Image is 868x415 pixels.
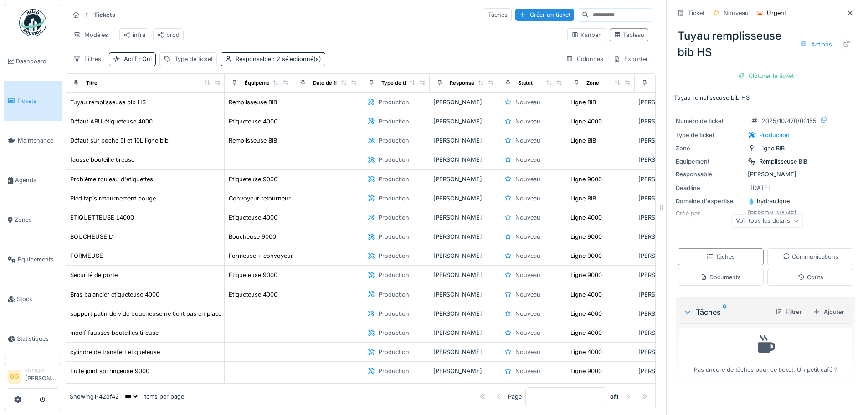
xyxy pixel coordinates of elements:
[70,155,134,164] div: fausse bouteille tireuse
[676,170,744,179] div: Responsable
[70,348,160,356] div: cylindre de transfert étiqueteuse
[17,295,58,303] span: Stock
[433,232,494,241] div: [PERSON_NAME]
[70,175,153,184] div: Problème rouleau d'étiquettes
[433,175,494,184] div: [PERSON_NAME]
[570,271,602,279] div: Ligne 9000
[69,28,112,41] div: Modèles
[123,392,184,401] div: items per page
[570,232,602,241] div: Ligne 9000
[433,271,494,279] div: [PERSON_NAME]
[433,194,494,203] div: [PERSON_NAME]
[229,117,277,126] div: Etiqueteuse 4000
[638,328,699,337] div: [PERSON_NAME]
[783,252,838,261] div: Communications
[638,271,699,279] div: [PERSON_NAME]
[4,160,62,200] a: Agenda
[25,367,58,374] div: Manager
[638,251,699,260] div: [PERSON_NAME]
[379,251,409,260] div: Production
[70,232,114,241] div: BOUCHEUSE L1
[570,251,602,260] div: Ligne 9000
[433,251,494,260] div: [PERSON_NAME]
[655,79,688,87] div: Demandé par
[379,213,409,222] div: Production
[4,200,62,240] a: Zones
[70,328,159,337] div: modif fausses bouteilles tireuse
[638,348,699,356] div: [PERSON_NAME]
[809,306,848,318] div: Ajouter
[379,348,409,356] div: Production
[570,175,602,184] div: Ligne 9000
[15,176,58,184] span: Agenda
[638,309,699,318] div: [PERSON_NAME]
[674,24,857,64] div: Tuyau remplisseuse bib HS
[638,136,699,145] div: [PERSON_NAME]
[15,215,58,224] span: Zones
[70,367,149,375] div: Fuite joint spi rinçeuse 9000
[379,309,409,318] div: Production
[4,121,62,160] a: Maintenance
[508,392,522,401] div: Page
[750,184,770,192] div: [DATE]
[515,328,540,337] div: Nouveau
[515,309,540,318] div: Nouveau
[123,31,145,39] div: infra
[433,213,494,222] div: [PERSON_NAME]
[433,367,494,375] div: [PERSON_NAME]
[229,98,277,107] div: Remplisseuse BIB
[734,70,797,82] div: Clôturer le ticket
[229,232,276,241] div: Boucheuse 9000
[674,93,857,102] p: Tuyau remplisseuse bib HS
[759,157,807,166] div: Remplisseuse BIB
[70,194,156,203] div: Pied tapis retournement bouge
[4,81,62,121] a: Tickets
[236,55,321,63] div: Responsable
[4,279,62,319] a: Stock
[379,175,409,184] div: Production
[18,255,58,264] span: Équipements
[379,271,409,279] div: Production
[4,240,62,279] a: Équipements
[515,290,540,299] div: Nouveau
[762,117,817,125] div: 2025/10/470/00155
[798,273,823,282] div: Coûts
[515,9,574,21] div: Créer un ticket
[759,144,785,153] div: Ligne BIB
[732,215,803,228] div: Voir tous les détails
[570,290,602,299] div: Ligne 4000
[700,273,741,282] div: Documents
[515,136,540,145] div: Nouveau
[796,38,836,51] div: Actions
[379,136,409,145] div: Production
[229,194,291,203] div: Convoyeur retourneur
[515,251,540,260] div: Nouveau
[515,98,540,107] div: Nouveau
[8,370,21,384] li: GG
[638,155,699,164] div: [PERSON_NAME]
[157,31,180,39] div: prod
[229,271,277,279] div: Etiqueteuse 9000
[638,232,699,241] div: [PERSON_NAME]
[17,334,58,343] span: Statistiques
[515,194,540,203] div: Nouveau
[610,392,619,401] strong: of 1
[676,131,744,139] div: Type de ticket
[706,252,735,261] div: Tâches
[16,57,58,66] span: Dashboard
[570,309,602,318] div: Ligne 4000
[433,348,494,356] div: [PERSON_NAME]
[18,136,58,145] span: Maintenance
[759,131,790,139] div: Production
[638,290,699,299] div: [PERSON_NAME]
[313,79,359,87] div: Date de fin prévue
[229,251,309,260] div: Formeuse + convoyeur 9000
[379,194,409,203] div: Production
[515,348,540,356] div: Nouveau
[638,367,699,375] div: [PERSON_NAME]
[676,197,744,205] div: Domaine d'expertise
[379,117,409,126] div: Production
[137,56,152,62] span: : Oui
[69,52,105,66] div: Filtres
[676,184,744,192] div: Deadline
